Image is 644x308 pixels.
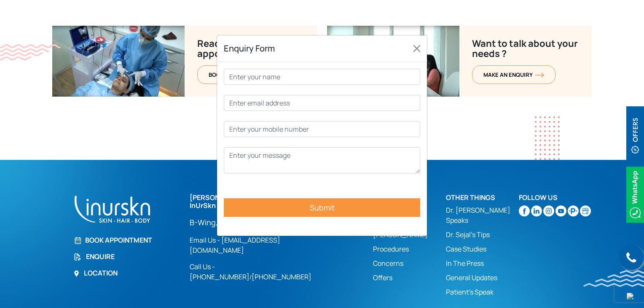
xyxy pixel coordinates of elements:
input: Enter email address [224,95,420,111]
form: Contact form [224,69,420,229]
h5: Enquiry Form [224,42,275,55]
img: offerBt [626,106,644,162]
input: Submit [224,198,420,217]
a: Whatsappicon [626,189,644,199]
img: bluewave [583,270,644,287]
input: Enter your mobile number [224,121,420,137]
img: Whatsappicon [626,167,644,223]
button: Close [410,42,424,55]
input: Enter your name [224,69,420,85]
